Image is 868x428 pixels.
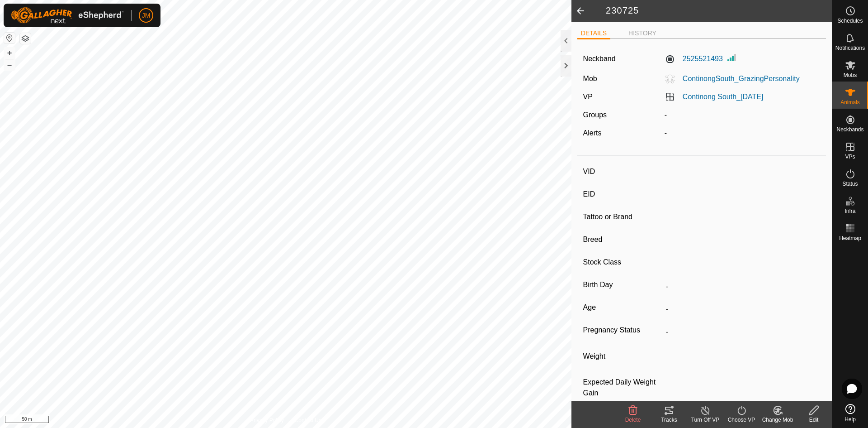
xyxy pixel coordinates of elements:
span: VPs [845,154,855,159]
img: Signal strength [726,52,737,63]
span: Status [842,181,858,187]
div: Change Mob [759,416,796,424]
span: ContinongSouth_GrazingPersonality [675,75,800,82]
button: Map Layers [20,33,31,44]
label: EID [583,188,662,200]
img: Gallagher Logo [11,7,124,24]
span: Help [844,417,856,422]
label: Expected Daily Weight Gain [583,377,662,399]
span: Animals [840,100,860,105]
label: Groups [583,111,607,119]
span: Mobs [844,72,857,78]
label: 2525521493 [665,53,723,64]
div: Choose VP [723,416,759,424]
span: Delete [625,417,641,423]
label: Breed [583,234,662,245]
label: Alerts [583,129,602,137]
label: Weight [583,347,662,366]
li: DETAILS [577,29,610,39]
button: – [4,59,15,70]
div: Edit [796,416,832,424]
label: Age [583,302,662,313]
span: JM [142,11,151,20]
a: Privacy Policy [250,416,284,424]
a: Contact Us [295,416,321,424]
label: Birth Day [583,279,662,291]
label: VID [583,166,662,178]
div: - [661,128,824,139]
label: Stock Class [583,256,662,268]
label: Mob [583,75,597,82]
button: + [4,48,15,58]
label: Pregnancy Status [583,324,662,336]
label: VP [583,93,593,101]
div: Turn Off VP [687,416,723,424]
div: - [661,110,824,120]
span: Heatmap [839,236,861,241]
h2: 230725 [595,5,832,17]
span: Notifications [835,45,865,51]
span: Schedules [837,18,863,24]
span: Infra [844,208,855,214]
li: HISTORY [625,29,660,38]
label: Neckband [583,53,616,64]
a: Help [832,400,868,426]
span: Neckbands [836,127,863,132]
button: Reset Map [4,33,15,43]
a: Continong South_[DATE] [683,93,763,101]
div: Tracks [651,416,687,424]
label: Tattoo or Brand [583,211,662,223]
